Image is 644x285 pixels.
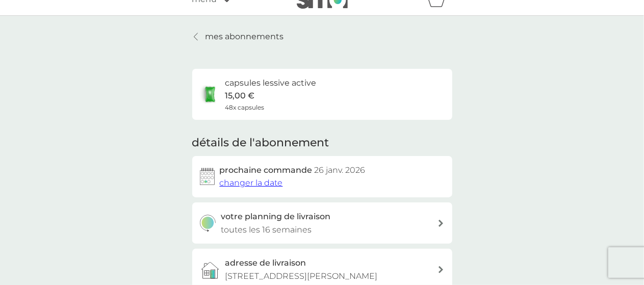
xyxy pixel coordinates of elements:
span: 26 janv. 2026 [315,165,366,175]
button: votre planning de livraisontoutes les 16 semaines [192,202,452,244]
p: 15,00 € [225,89,255,102]
h3: votre planning de livraison [221,210,330,223]
button: changer la date [220,176,283,190]
h3: adresse de livraison [225,256,306,270]
h2: détails de l'abonnement [192,135,329,151]
a: mes abonnements [192,30,284,43]
span: 48x capsules [225,102,265,112]
img: capsules lessive active [200,84,220,105]
p: mes abonnements [205,30,284,43]
h6: capsules lessive active [225,76,317,90]
p: toutes les 16 semaines [221,223,312,237]
span: changer la date [220,178,283,188]
p: [STREET_ADDRESS][PERSON_NAME] [225,270,378,283]
h2: prochaine commande [220,164,366,177]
